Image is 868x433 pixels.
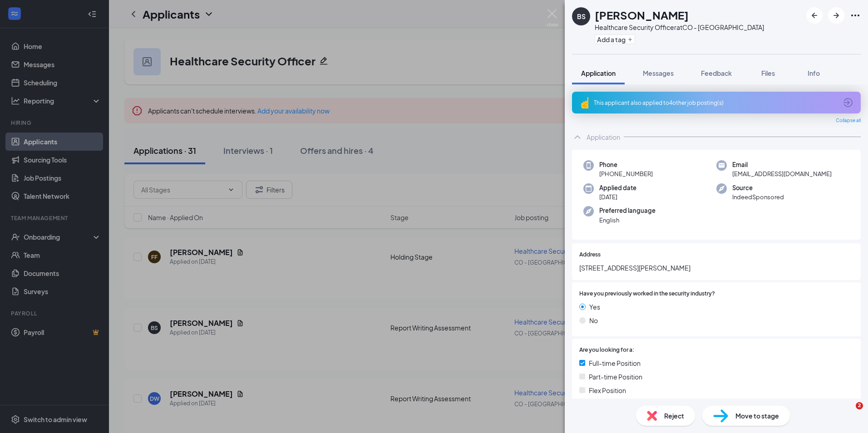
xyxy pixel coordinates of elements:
svg: ArrowLeftNew [809,10,820,21]
span: Phone [599,160,653,169]
span: Address [579,251,601,259]
svg: Plus [627,37,633,42]
span: [PHONE_NUMBER] [599,169,653,178]
span: Feedback [701,69,732,77]
span: Preferred language [599,206,656,215]
iframe: Intercom live chat [837,402,859,424]
button: ArrowLeftNew [806,7,823,24]
span: Collapse all [836,117,861,124]
span: English [599,216,656,225]
span: IndeedSponsored [732,192,784,202]
span: Full-time Position [589,358,641,368]
span: Info [808,69,820,77]
span: Messages [643,69,674,77]
div: This applicant also applied to 4 other job posting(s) [594,99,837,107]
button: ArrowRight [828,7,844,24]
span: [EMAIL_ADDRESS][DOMAIN_NAME] [732,169,832,178]
svg: ArrowCircle [843,97,853,108]
span: [DATE] [599,192,636,202]
span: Move to stage [735,411,779,421]
h1: [PERSON_NAME] [595,7,689,23]
span: Application [581,69,616,77]
div: BS [577,12,586,21]
svg: ArrowRight [831,10,842,21]
div: Application [587,133,620,142]
span: Part-time Position [589,372,642,382]
span: [STREET_ADDRESS][PERSON_NAME] [579,263,853,273]
span: Source [732,183,784,192]
span: Have you previously worked in the security industry? [579,290,715,298]
span: Flex Position [589,385,626,395]
svg: Ellipses [850,10,861,21]
span: No [589,315,598,325]
svg: ChevronUp [572,132,583,143]
span: 2 [856,402,863,409]
span: Applied date [599,183,636,192]
span: Reject [664,411,684,421]
span: Email [732,160,832,169]
div: Healthcare Security Officer at CO - [GEOGRAPHIC_DATA] [595,23,764,32]
span: Files [761,69,775,77]
span: Yes [589,302,600,312]
button: PlusAdd a tag [595,34,635,44]
span: Are you looking for a: [579,346,634,354]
